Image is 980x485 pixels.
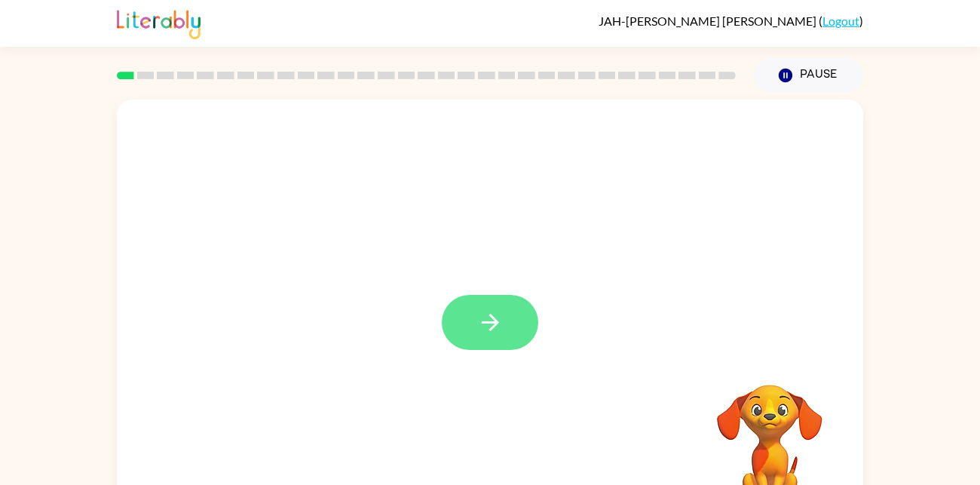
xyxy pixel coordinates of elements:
[599,14,819,28] span: JAH-[PERSON_NAME] [PERSON_NAME]
[822,14,859,28] a: Logout
[754,58,863,93] button: Pause
[117,6,201,39] img: Literably
[599,14,863,28] div: ( )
